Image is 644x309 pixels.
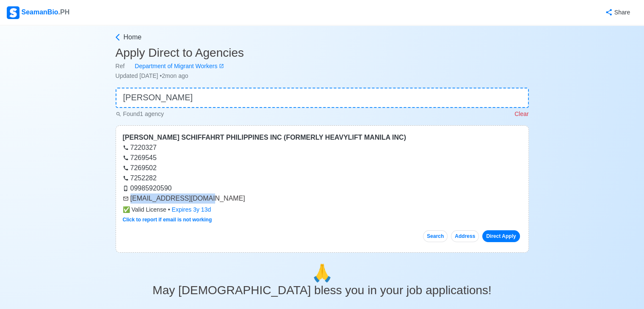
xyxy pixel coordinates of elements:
p: Clear [514,110,528,119]
a: 7269502 [123,164,157,171]
span: Updated [DATE] • 2mon ago [116,72,188,79]
button: Address [451,230,479,242]
div: Department of Migrant Workers [124,62,219,71]
div: Expires 3y 13d [172,205,211,214]
a: 7220327 [123,144,157,151]
span: check [123,206,130,213]
div: Ref [116,62,529,71]
h3: May [DEMOGRAPHIC_DATA] bless you in your job applications! [116,283,529,298]
a: Click to report if email is not working [123,217,212,223]
button: Share [597,4,637,21]
a: Home [113,32,529,42]
p: Found 1 agency [116,110,164,119]
span: .PH [58,8,70,16]
h3: Apply Direct to Agencies [116,46,529,60]
a: 7269545 [123,154,157,161]
a: 09985920590 [123,185,172,192]
div: SeamanBio [7,6,69,19]
img: Logo [7,6,19,19]
button: Search [423,230,448,242]
a: Direct Apply [482,230,520,242]
a: Department of Migrant Workers [124,62,224,71]
span: Home [124,32,142,42]
a: 7252282 [123,174,157,182]
input: 👉 Quick Search [116,88,529,108]
div: [PERSON_NAME] SCHIFFAHRT PHILIPPINES INC (FORMERLY HEAVYLIFT MANILA INC) [123,132,522,143]
div: • [123,205,522,214]
div: [EMAIL_ADDRESS][DOMAIN_NAME] [123,193,522,204]
span: pray [312,264,333,282]
span: Valid License [123,205,166,214]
